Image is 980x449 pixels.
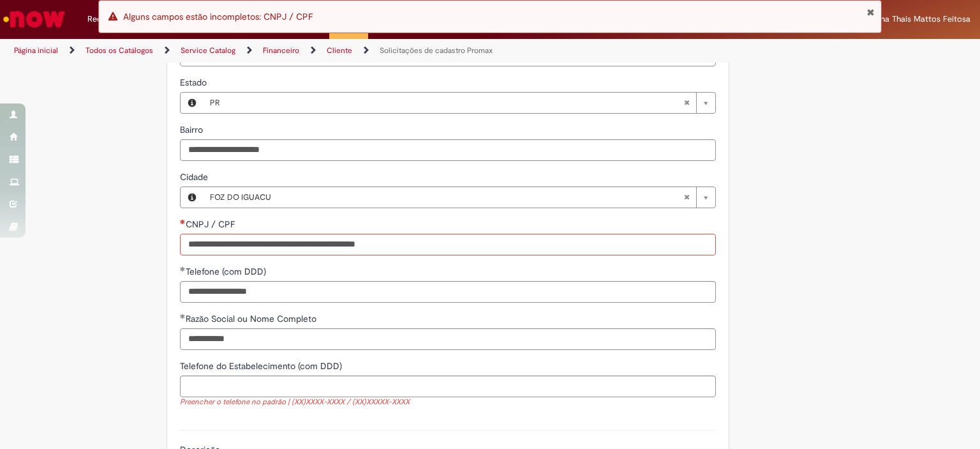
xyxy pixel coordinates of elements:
[204,93,715,113] a: PRLimpar campo Estado
[677,93,696,113] abbr: Limpar campo Estado
[263,45,299,56] a: Financeiro
[210,93,683,113] span: PR
[1,6,67,32] img: ServiceNow
[123,11,313,22] span: Alguns campos estão incompletos: CNPJ / CPF
[181,187,204,208] button: Cidade, Visualizar este registro FOZ DO IGUACU
[180,124,205,135] span: Bairro
[868,13,970,24] span: Bruna Thais Mattos Feitosa
[380,45,493,56] a: Solicitações de cadastro Promax
[180,328,716,350] input: Razão Social ou Nome Completo
[180,360,345,372] span: Telefone do Estabelecimento (com DDD)
[180,219,186,224] span: Necessários
[180,234,716,255] input: CNPJ / CPF
[181,93,204,113] button: Estado, Visualizar este registro PR
[210,187,683,208] span: FOZ DO IGUACU
[866,7,875,17] button: Fechar Notificação
[85,45,153,56] a: Todos os Catálogos
[180,139,716,161] input: Bairro
[181,45,235,56] a: Service Catalog
[677,187,696,208] abbr: Limpar campo Cidade
[14,45,58,56] a: Página inicial
[180,314,186,319] span: Obrigatório Preenchido
[186,266,269,277] span: Telefone (com DDD)
[180,77,209,88] span: Estado
[186,313,319,324] span: Razão Social ou Nome Completo
[180,397,716,408] div: Preencher o telefone no padrão | (XX)XXXX-XXXX / (XX)XXXXX-XXXX
[87,13,132,26] span: Requisições
[10,39,644,63] ul: Trilhas de página
[186,218,237,230] span: CNPJ / CPF
[327,45,352,56] a: Cliente
[180,281,716,303] input: Telefone (com DDD)
[180,171,211,183] span: Cidade
[180,266,186,271] span: Obrigatório Preenchido
[204,187,715,208] a: FOZ DO IGUACULimpar campo Cidade
[180,376,716,397] input: Telefone do Estabelecimento (com DDD)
